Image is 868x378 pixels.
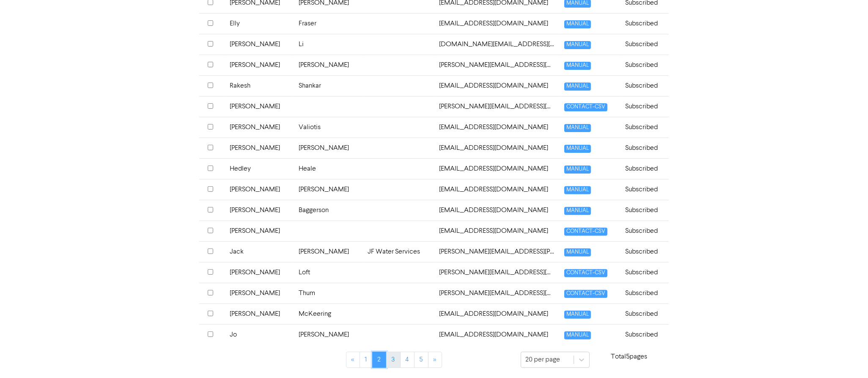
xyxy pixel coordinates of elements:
td: [PERSON_NAME] [294,55,363,75]
td: Elly [225,13,294,34]
span: CONTACT-CSV [564,103,607,111]
td: Subscribed [620,75,669,96]
span: MANUAL [564,311,591,319]
a: « [346,352,360,368]
span: MANUAL [564,166,591,174]
td: [PERSON_NAME] [294,324,363,345]
span: MANUAL [564,124,591,132]
td: [PERSON_NAME] [225,221,294,241]
td: Subscribed [620,324,669,345]
span: CONTACT-CSV [564,290,607,298]
td: Rakesh [225,75,294,96]
td: hedley@airecoservices.com.au [434,158,559,179]
iframe: Chat Widget [826,337,868,378]
td: Loft [294,262,363,283]
td: Subscribed [620,138,669,158]
span: MANUAL [564,186,591,194]
span: MANUAL [564,20,591,28]
td: [PERSON_NAME] [225,117,294,138]
td: [PERSON_NAME] [294,241,363,262]
span: MANUAL [564,248,591,257]
td: efraser@millaircc.com.au [434,13,559,34]
td: hello@flotsamfestival.com.au [434,179,559,200]
td: Valiotis [294,117,363,138]
td: Subscribed [620,96,669,117]
td: eric.li@raywhite.com [434,34,559,55]
td: fiona@platinum-accounting.com.au [434,55,559,75]
span: CONTACT-CSV [564,269,607,277]
span: CONTACT-CSV [564,228,607,236]
td: fm@sandgatekids.com.au [434,75,559,96]
td: Baggerson [294,200,363,221]
td: Subscribed [620,200,669,221]
td: [PERSON_NAME] [225,55,294,75]
span: MANUAL [564,331,591,339]
td: Thum [294,283,363,304]
a: Page 4 [400,352,415,368]
td: Fraser [294,13,363,34]
td: [PERSON_NAME] [294,138,363,158]
td: Subscribed [620,304,669,324]
td: Li [294,34,363,55]
td: jeremiah@independentauditservices.com.au [434,283,559,304]
td: [PERSON_NAME] [294,179,363,200]
td: harrisongraphics@gmail.com [434,138,559,158]
td: Shankar [294,75,363,96]
td: [PERSON_NAME] [225,138,294,158]
td: Subscribed [620,158,669,179]
td: Subscribed [620,283,669,304]
td: Heale [294,158,363,179]
td: jack@fearon.shop [434,241,559,262]
td: jason@protradeunited.com.au [434,262,559,283]
a: » [428,352,442,368]
span: MANUAL [564,83,591,91]
td: Subscribed [620,221,669,241]
td: Jo [225,324,294,345]
td: [PERSON_NAME] [225,96,294,117]
td: Subscribed [620,13,669,34]
a: Page 1 [360,352,373,368]
td: info@qela.com.au [434,221,559,241]
td: johnamckeering@gmail.com [434,304,559,324]
td: Jack [225,241,294,262]
td: info@everybodynow.com.au [434,200,559,221]
td: Subscribed [620,262,669,283]
a: Page 3 [386,352,401,368]
td: Subscribed [620,117,669,138]
td: Hedley [225,158,294,179]
td: [PERSON_NAME] [225,179,294,200]
span: MANUAL [564,207,591,215]
a: Page 2 is your current page [372,352,387,368]
td: [PERSON_NAME] [225,304,294,324]
td: [PERSON_NAME] [225,34,294,55]
td: [PERSON_NAME] [225,283,294,304]
span: MANUAL [564,145,591,153]
td: jo@metroarts.com.au [434,324,559,345]
td: Subscribed [620,34,669,55]
td: Subscribed [620,55,669,75]
div: 20 per page [525,355,560,365]
p: Total 5 pages [590,352,669,362]
td: [PERSON_NAME] [225,262,294,283]
td: Subscribed [620,179,669,200]
td: gargi@protradeunited.com.au [434,96,559,117]
span: MANUAL [564,62,591,70]
td: georgevaliotis@gmail.com [434,117,559,138]
td: [PERSON_NAME] [225,200,294,221]
span: MANUAL [564,41,591,49]
td: McKeering [294,304,363,324]
td: Subscribed [620,241,669,262]
td: JF Water Services [363,241,434,262]
a: Page 5 [414,352,429,368]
